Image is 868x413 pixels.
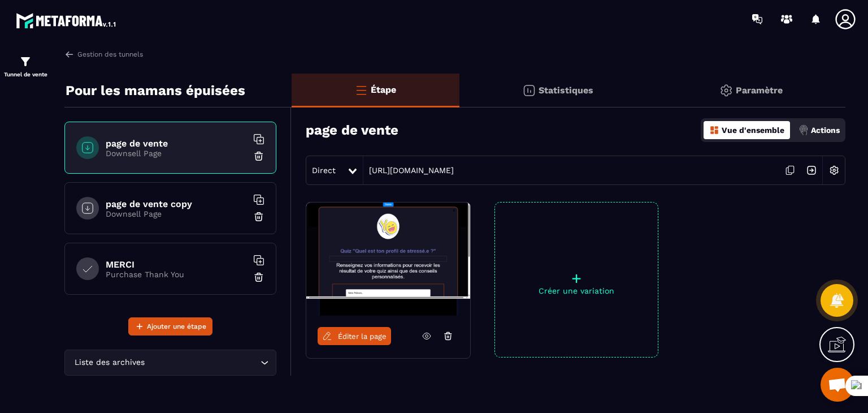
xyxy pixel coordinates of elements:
span: Liste des archives [72,356,147,369]
p: Tunnel de vente [3,71,48,78]
img: arrow [64,49,75,59]
p: Statistiques [539,85,593,96]
p: Downsell Page [106,149,247,158]
span: Ajouter une étape [147,321,206,332]
img: dashboard-orange.40269519.svg [709,125,719,135]
div: Search for option [64,350,276,376]
input: Search for option [147,356,258,369]
p: + [495,270,658,286]
img: actions.d6e523a2.png [798,125,809,135]
img: stats.20deebd0.svg [522,84,536,97]
h6: MERCI [106,259,247,270]
p: Downsell Page [106,209,247,218]
img: image [306,203,470,316]
p: Créer une variation [495,286,658,295]
a: [URL][DOMAIN_NAME] [363,166,454,175]
span: Éditer la page [338,332,387,341]
p: Vue d'ensemble [722,126,784,135]
p: Pour les mamans épuisées [66,79,245,102]
a: Ouvrir le chat [821,368,854,402]
p: Étape [371,84,396,95]
h3: page de vente [306,122,398,138]
button: Ajouter une étape [128,317,212,335]
a: Gestion des tunnels [64,49,143,59]
p: Paramètre [736,85,783,96]
img: formation [19,55,32,68]
img: trash [253,150,264,162]
img: bars-o.4a397970.svg [354,83,368,97]
h6: page de vente [106,138,247,149]
p: Purchase Thank You [106,270,247,279]
span: Direct [312,166,336,175]
img: setting-w.858f3a88.svg [823,160,845,181]
h6: page de vente copy [106,199,247,209]
a: formationformationTunnel de vente [3,46,48,86]
img: arrow-next.bcc2205e.svg [801,160,822,181]
img: trash [253,211,264,222]
img: logo [16,10,118,31]
img: setting-gr.5f69749f.svg [719,84,733,97]
p: Actions [811,126,840,135]
a: Éditer la page [318,327,391,345]
img: trash [253,272,264,283]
